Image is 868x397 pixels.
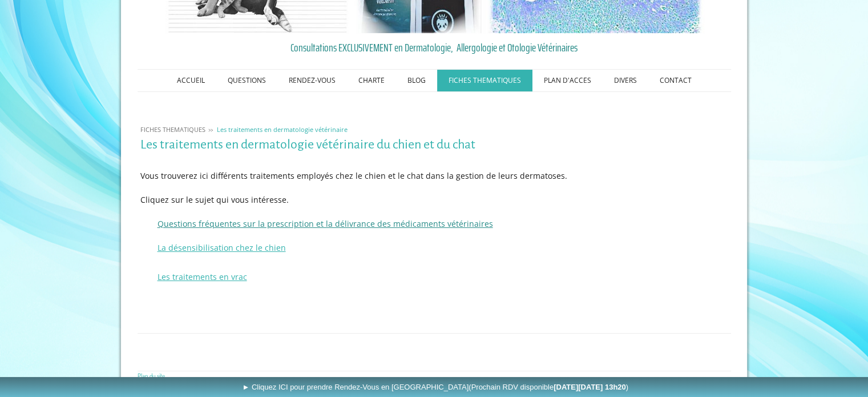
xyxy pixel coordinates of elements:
[138,371,165,380] a: Plan du site
[648,70,703,91] a: CONTACT
[217,125,348,134] span: Les traitements en dermatologie vétérinaire
[158,242,286,253] a: La désensibilisation chez le chien
[140,39,728,56] a: Consultations EXCLUSIVEMENT en Dermatologie, Allergologie et Otologie Vétérinaires
[165,70,216,91] a: ACCUEIL
[140,138,728,152] h1: Les traitements en dermatologie vétérinaire du chien et du chat
[140,194,728,206] p: Cliquez sur le sujet qui vous intéresse.
[158,218,493,229] a: Questions fréquentes sur la prescription et la délivrance des médicaments vétérinaires
[347,70,396,91] a: CHARTE
[603,70,648,91] a: DIVERS
[214,125,350,134] a: Les traitements en dermatologie vétérinaire
[242,383,628,391] span: ► Cliquez ICI pour prendre Rendez-Vous en [GEOGRAPHIC_DATA]
[216,70,277,91] a: QUESTIONS
[469,383,628,391] span: (Prochain RDV disponible )
[532,70,603,91] a: PLAN D'ACCES
[140,170,728,182] p: Vous trouverez ici différents traitements employés chez le chien et le chat dans la gestion de le...
[554,383,626,391] b: [DATE][DATE] 13h20
[396,70,437,91] a: BLOG
[158,271,247,282] a: Les traitements en vrac
[140,125,205,134] span: FICHES THEMATIQUES
[138,125,208,134] a: FICHES THEMATIQUES
[277,70,347,91] a: RENDEZ-VOUS
[437,70,532,91] a: FICHES THEMATIQUES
